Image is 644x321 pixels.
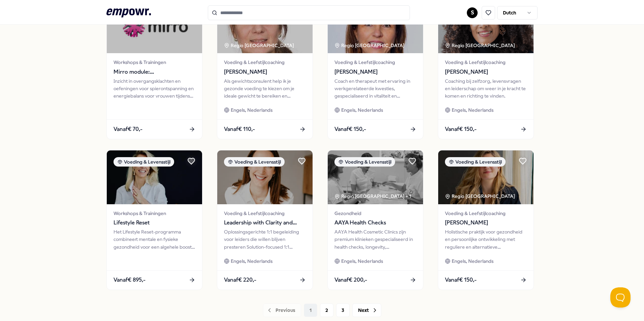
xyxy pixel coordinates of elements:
div: Het Lifestyle Reset-programma combineert mentale en fysieke gezondheid voor een algehele boost in... [114,228,195,251]
span: Voeding & Leefstijlcoaching [224,210,306,217]
span: Workshops & Trainingen [114,210,195,217]
a: package imageVoeding & LevensstijlVoeding & LeefstijlcoachingLeadership with Clarity and EnergyOp... [217,150,313,290]
img: package image [217,150,313,204]
button: 2 [320,304,333,317]
span: Workshops & Trainingen [114,59,195,66]
a: package imageVoeding & LevensstijlRegio [GEOGRAPHIC_DATA] Voeding & Leefstijlcoaching[PERSON_NAME... [438,150,534,290]
div: Voeding & Levensstijl [224,157,285,167]
span: Gezondheid [334,210,416,217]
span: [PERSON_NAME] [224,68,306,76]
span: Vanaf € 70,- [114,125,142,134]
span: AAYA Health Checks [334,218,416,227]
a: package imageVoeding & LevensstijlRegio [GEOGRAPHIC_DATA] + 1GezondheidAAYA Health ChecksAAYA Hea... [327,150,423,290]
span: Lifestyle Reset [114,218,195,227]
span: Engels, Nederlands [341,106,383,114]
span: Voeding & Leefstijlcoaching [445,210,527,217]
span: Engels, Nederlands [341,257,383,265]
div: AAYA Health Cosmetic Clinics zijn premium klinieken gespecialiseerd in health checks, longevity, ... [334,228,416,251]
span: Engels, Nederlands [452,257,493,265]
span: [PERSON_NAME] [334,68,416,76]
img: package image [438,150,534,204]
div: Oplossingsgerichte 1:1 begeleiding voor leiders die willen blijven presteren Solution-focused 1:1... [224,228,306,251]
div: Holistische praktijk voor gezondheid en persoonlijke ontwikkeling met reguliere en alternatieve g... [445,228,527,251]
button: Next [352,304,381,317]
img: package image [107,150,202,204]
span: [PERSON_NAME] [445,218,527,227]
span: Voeding & Leefstijlcoaching [445,59,527,66]
div: Voeding & Levensstijl [114,157,174,167]
div: Regio [GEOGRAPHIC_DATA] [224,42,295,49]
div: Voeding & Levensstijl [334,157,395,167]
span: Vanaf € 220,- [224,276,256,284]
span: Engels, Nederlands [452,106,493,114]
span: Vanaf € 150,- [334,125,366,134]
span: Vanaf € 110,- [224,125,255,134]
span: Engels, Nederlands [231,257,272,265]
span: Vanaf € 895,- [114,276,146,284]
span: [PERSON_NAME] [445,68,527,76]
div: Regio [GEOGRAPHIC_DATA] [334,42,406,49]
span: Leadership with Clarity and Energy [224,218,306,227]
div: Regio [GEOGRAPHIC_DATA] [445,42,516,49]
a: package imageVoeding & LevensstijlWorkshops & TrainingenLifestyle ResetHet Lifestyle Reset-progra... [106,150,202,290]
div: Als gewichtsconsulent help ik je gezonde voeding te kiezen om je ideale gewicht te bereiken en be... [224,77,306,100]
span: Vanaf € 150,- [445,125,477,134]
button: 3 [336,304,350,317]
span: Engels, Nederlands [231,106,272,114]
span: Voeding & Leefstijlcoaching [224,59,306,66]
div: Coach en therapeut met ervaring in werkgerelateerde kwesties, gespecialiseerd in vitaliteit en vo... [334,77,416,100]
iframe: Help Scout Beacon - Open [610,287,631,308]
span: Vanaf € 150,- [445,276,477,284]
div: Regio [GEOGRAPHIC_DATA] + 1 [334,192,411,200]
input: Search for products, categories or subcategories [208,5,410,20]
button: S [467,7,478,18]
div: Inzicht in overgangsklachten en oefeningen voor spierontspanning en energiebalans voor vrouwen ti... [114,77,195,100]
div: Voeding & Levensstijl [445,157,506,167]
div: Coaching bij zelfzorg, levensvragen en leiderschap om weer in je kracht te komen en richting te v... [445,77,527,100]
img: package image [328,150,423,204]
span: Mirro module: Overgangsklachten [114,68,195,76]
div: Regio [GEOGRAPHIC_DATA] [445,192,516,200]
span: Voeding & Leefstijlcoaching [334,59,416,66]
span: Vanaf € 200,- [334,276,367,284]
